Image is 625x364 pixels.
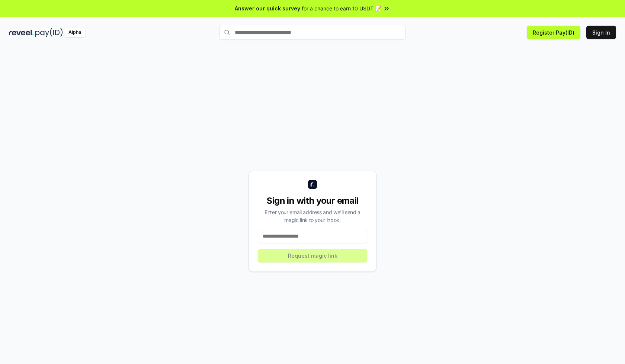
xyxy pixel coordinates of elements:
div: Sign in with your email [258,195,367,207]
button: Sign In [586,26,616,39]
div: Enter your email address and we’ll send a magic link to your inbox. [258,208,367,224]
div: Alpha [64,28,85,37]
img: reveel_dark [9,28,34,37]
img: logo_small [308,180,317,189]
span: for a chance to earn 10 USDT 📝 [302,4,381,12]
img: pay_id [35,28,63,37]
span: Answer our quick survey [235,4,300,12]
button: Register Pay(ID) [527,26,580,39]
